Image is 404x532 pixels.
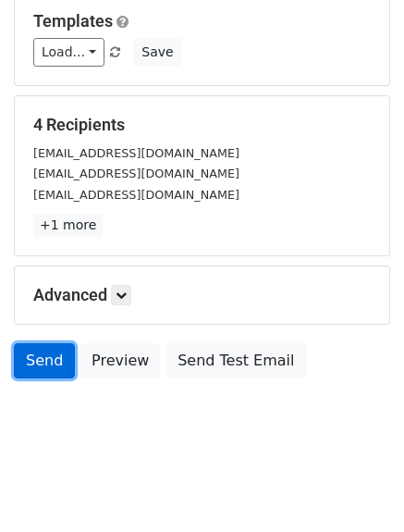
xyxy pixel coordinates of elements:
[80,343,161,378] a: Preview
[33,285,371,305] h5: Advanced
[33,115,371,135] h5: 4 Recipients
[14,343,75,378] a: Send
[33,214,103,237] a: +1 more
[33,146,239,160] small: [EMAIL_ADDRESS][DOMAIN_NAME]
[33,38,104,67] a: Load...
[165,343,306,378] a: Send Test Email
[133,38,181,67] button: Save
[33,11,113,31] a: Templates
[33,188,239,202] small: [EMAIL_ADDRESS][DOMAIN_NAME]
[33,167,239,180] small: [EMAIL_ADDRESS][DOMAIN_NAME]
[312,443,404,532] iframe: Chat Widget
